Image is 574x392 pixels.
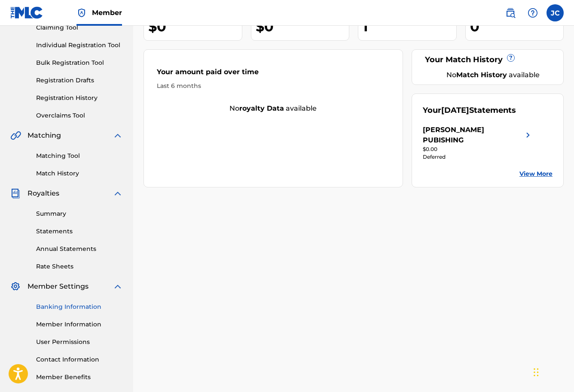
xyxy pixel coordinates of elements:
div: Deferred [423,153,533,161]
a: Member Benefits [36,373,123,382]
img: expand [113,281,123,292]
div: $0 [148,17,242,36]
div: Last 6 months [157,81,390,90]
a: Statements [36,227,123,236]
div: [PERSON_NAME] PUBISHING [423,125,523,145]
div: Your Statements [423,105,516,116]
a: Overclaims Tool [36,111,123,120]
div: $0.00 [423,145,533,153]
div: Drag [534,359,539,385]
img: Matching [10,130,21,141]
a: Annual Statements [36,244,123,253]
a: View More [519,169,553,178]
a: Rate Sheets [36,262,123,271]
div: Your Match History [423,54,553,66]
a: Individual Registration Tool [36,41,123,50]
div: Your amount paid over time [157,67,390,81]
span: Royalties [27,188,59,199]
span: [DATE] [441,106,469,115]
img: help [528,8,538,18]
span: Matching [27,130,61,141]
div: Help [524,4,541,21]
img: Top Rightsholder [76,8,87,18]
img: right chevron icon [523,125,533,145]
span: Member Settings [27,281,89,292]
span: Member [92,8,122,18]
a: [PERSON_NAME] PUBISHINGright chevron icon$0.00Deferred [423,125,533,161]
a: Contact Information [36,355,123,364]
div: User Menu [547,4,564,21]
img: expand [113,188,123,199]
div: $0 [256,17,349,36]
span: ? [507,54,514,61]
div: 0 [470,17,564,36]
strong: Match History [456,71,507,79]
a: Claiming Tool [36,23,123,32]
a: Registration Drafts [36,76,123,85]
a: User Permissions [36,338,123,347]
a: Public Search [502,4,519,21]
img: expand [113,130,123,141]
img: Royalties [10,188,21,199]
div: No available [434,70,553,80]
strong: royalty data [239,104,284,112]
img: MLC Logo [10,6,43,19]
a: Matching Tool [36,151,123,160]
a: Member Information [36,320,123,329]
img: search [505,8,516,18]
a: Match History [36,169,123,178]
a: Summary [36,209,123,218]
div: 1 [363,17,456,36]
a: Banking Information [36,302,123,311]
a: Registration History [36,93,123,103]
img: Member Settings [10,281,21,292]
iframe: Chat Widget [531,351,574,392]
a: Bulk Registration Tool [36,58,123,67]
div: No available [144,103,403,114]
